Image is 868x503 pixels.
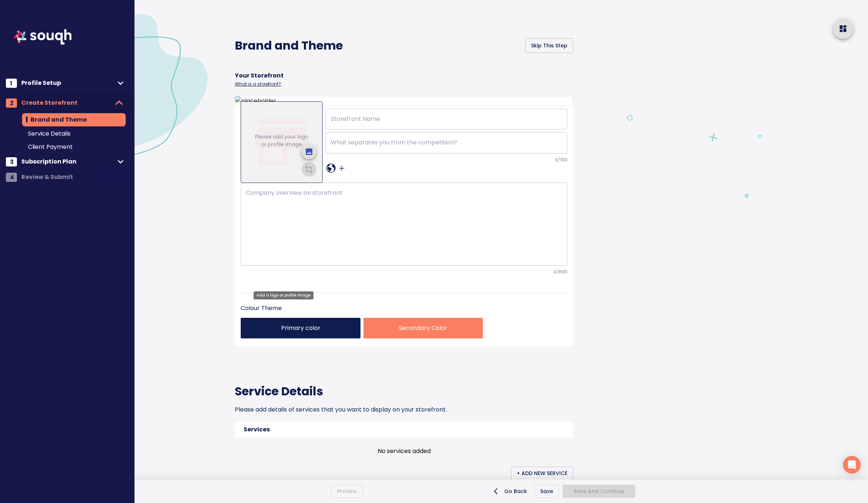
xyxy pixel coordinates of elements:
div: Open Intercom Messenger [843,456,861,474]
div: Brand and Theme [22,113,126,126]
div: Service Details [22,128,126,140]
input: Storefront Name [326,109,568,129]
p: Please add your logo or profile image [253,133,310,148]
p: No services added [235,447,573,456]
h6: Services [244,424,270,435]
p: 0 /600 [553,269,567,275]
p: Colour Theme [241,304,282,313]
span: + Add New Service [517,469,567,478]
img: placeholder [241,102,322,183]
span: crop picture [336,163,347,174]
div: Client Payment [22,141,126,153]
h6: Your Storefront [235,71,284,81]
p: 0 /100 [555,157,567,163]
span: Subscription Plan [21,157,115,167]
img: placeholder [235,96,573,105]
button: + Add New Service [511,467,573,480]
p: Secondary Color [369,324,477,333]
span: Service Details [28,129,120,138]
span: Go Back [495,488,527,495]
span: 3 [10,157,14,166]
span: upload picture [300,143,318,161]
span: 1 [10,79,12,88]
span: Skip This Step [531,41,567,50]
a: What is a storefront? [235,81,281,87]
span: Brand and Theme [28,115,120,125]
h4: Brand and Theme [235,38,343,53]
span: Profile Setup [21,78,115,88]
button: edit [302,144,316,159]
button: Go Back [492,485,530,498]
span: Create Storefront [21,98,112,108]
button: Skip This Step [525,38,573,53]
div: Add a banner image [235,96,573,106]
span: Client Payment [28,143,120,151]
p: Primary color [247,324,354,333]
span: 2 [10,98,14,108]
button: home [833,18,853,39]
h4: Service Details [235,384,573,399]
p: Please add details of services that you want to display on your storefront. [235,405,573,414]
